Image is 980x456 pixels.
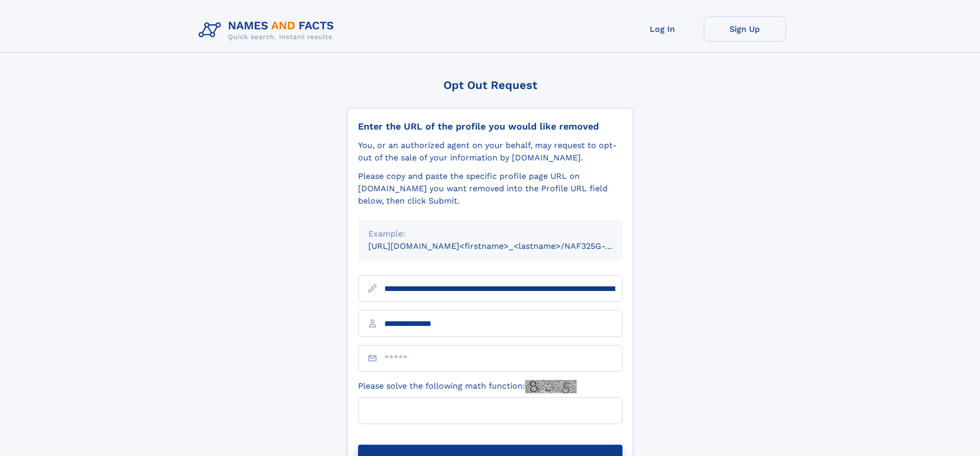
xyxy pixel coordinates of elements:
div: Please copy and paste the specific profile page URL on [DOMAIN_NAME] you want removed into the Pr... [358,170,622,207]
div: Opt Out Request [347,79,633,92]
label: Please solve the following math function: [358,380,577,393]
a: Log In [621,16,704,42]
img: Logo Names and Facts [194,16,343,44]
div: You, or an authorized agent on your behalf, may request to opt-out of the sale of your informatio... [358,139,622,164]
a: Sign Up [704,16,786,42]
div: Enter the URL of the profile you would like removed [358,121,622,132]
div: Example: [368,228,612,240]
small: [URL][DOMAIN_NAME]<firstname>_<lastname>/NAF325G-xxxxxxxx [368,241,642,251]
